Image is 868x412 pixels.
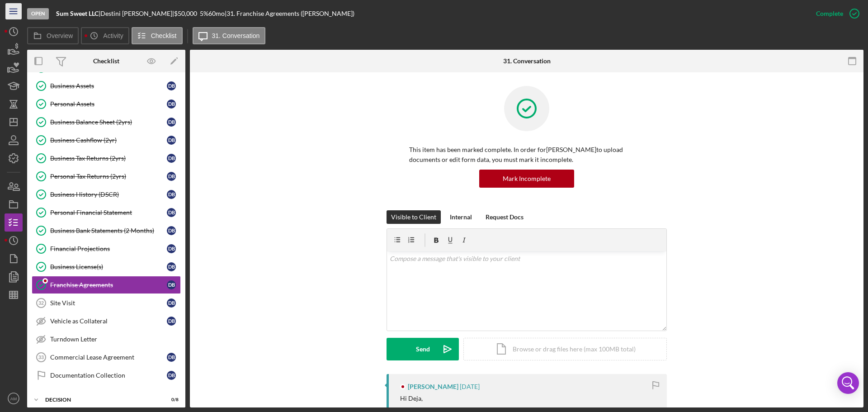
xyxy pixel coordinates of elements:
[56,9,99,17] b: Sum Sweet LLC
[167,81,176,90] div: D B
[32,131,181,149] a: Business Cashflow (2yr)DB
[409,145,644,165] p: This item has been marked complete. In order for [PERSON_NAME] to upload documents or edit form d...
[32,258,181,276] a: Business License(s)DB
[5,389,23,407] button: AM
[391,210,436,224] div: Visible to Client
[167,353,176,362] div: D B
[445,210,476,224] button: Internal
[50,281,167,289] div: Franchise Agreements
[100,10,174,17] div: Destini [PERSON_NAME] |
[56,10,100,17] div: |
[450,210,472,224] div: Internal
[45,397,156,403] div: Decision
[167,154,176,163] div: D B
[208,10,225,17] div: 60 mo
[38,300,44,306] tspan: 32
[479,170,574,188] button: Mark Incomplete
[50,191,167,198] div: Business History (DSCR)
[193,27,266,44] button: 31. Conversation
[50,155,167,162] div: Business Tax Returns (2yrs)
[816,5,843,23] div: Complete
[837,372,859,394] div: Open Intercom Messenger
[50,354,167,361] div: Commercial Lease Agreement
[807,5,863,23] button: Complete
[408,383,458,390] div: [PERSON_NAME]
[32,276,181,294] a: Franchise AgreementsDB
[167,172,176,181] div: D B
[32,167,181,185] a: Personal Tax Returns (2yrs)DB
[32,312,181,330] a: Vehicle as CollateralDB
[132,27,183,44] button: Checklist
[50,372,167,379] div: Documentation Collection
[387,210,441,224] button: Visible to Client
[32,240,181,258] a: Financial ProjectionsDB
[93,57,119,65] div: Checklist
[32,348,181,366] a: 33Commercial Lease AgreementDB
[50,173,167,180] div: Personal Tax Returns (2yrs)
[27,8,49,19] div: Open
[167,226,176,235] div: D B
[486,210,524,224] div: Request Docs
[32,185,181,204] a: Business History (DSCR)DB
[481,210,528,224] button: Request Docs
[151,32,177,39] label: Checklist
[50,118,167,126] div: Business Balance Sheet (2yrs)
[167,298,176,308] div: D B
[460,383,480,390] time: 2025-09-04 14:40
[32,204,181,222] a: Personal Financial StatementDB
[167,190,176,199] div: D B
[167,371,176,380] div: D B
[32,222,181,240] a: Business Bank Statements (2 Months)DB
[50,137,167,144] div: Business Cashflow (2yr)
[32,294,181,312] a: 32Site VisitDB
[50,82,167,90] div: Business Assets
[162,397,179,403] div: 0 / 8
[387,338,459,360] button: Send
[167,244,176,253] div: D B
[32,366,181,384] a: Documentation CollectionDB
[50,245,167,252] div: Financial Projections
[167,280,176,289] div: D B
[50,336,180,343] div: Turndown Letter
[32,330,181,348] a: Turndown Letter
[200,10,208,17] div: 5 %
[32,113,181,131] a: Business Balance Sheet (2yrs)DB
[167,136,176,145] div: D B
[174,9,197,17] span: $50,000
[32,77,181,95] a: Business AssetsDB
[167,317,176,326] div: D B
[225,10,354,17] div: | 31. Franchise Agreements ([PERSON_NAME])
[50,317,167,325] div: Vehicle as Collateral
[50,209,167,216] div: Personal Financial Statement
[503,170,551,188] div: Mark Incomplete
[503,57,551,65] div: 31. Conversation
[167,99,176,109] div: D B
[50,100,167,108] div: Personal Assets
[103,32,123,39] label: Activity
[167,262,176,271] div: D B
[212,32,260,39] label: 31. Conversation
[10,396,17,401] text: AM
[38,355,44,360] tspan: 33
[50,299,167,307] div: Site Visit
[32,149,181,167] a: Business Tax Returns (2yrs)DB
[50,263,167,270] div: Business License(s)
[32,95,181,113] a: Personal AssetsDB
[167,118,176,127] div: D B
[27,27,79,44] button: Overview
[416,338,430,360] div: Send
[167,208,176,217] div: D B
[81,27,129,44] button: Activity
[47,32,73,39] label: Overview
[50,227,167,234] div: Business Bank Statements (2 Months)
